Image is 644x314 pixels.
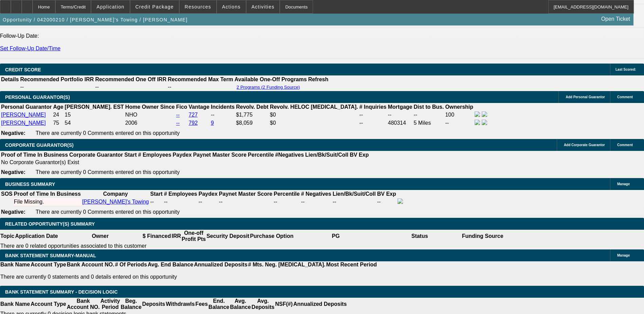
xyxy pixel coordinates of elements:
[217,0,246,13] button: Actions
[138,152,171,158] b: # Employees
[199,191,218,197] b: Paydex
[482,111,487,117] img: linkedin-icon.png
[100,298,121,311] th: Activity Period
[95,76,167,83] th: Recommended One Off IRR
[1,159,372,166] td: No Corporate Guarantor(s) Exist
[482,120,487,125] img: linkedin-icon.png
[194,261,247,268] th: Annualized Deposits
[30,298,67,311] th: Account Type
[208,298,229,311] th: End. Balance
[67,298,100,311] th: Bank Account NO.
[150,198,163,206] td: --
[150,191,162,197] b: Start
[377,191,396,197] b: BV Exp
[251,298,275,311] th: Avg. Deposits
[1,169,25,175] b: Negative:
[248,261,326,268] th: # Mts. Neg. [MEDICAL_DATA].
[164,191,197,197] b: # Employees
[414,104,444,110] b: Dist to Bus.
[270,119,358,127] td: $0
[236,104,269,110] b: Revolv. Debt
[189,112,198,118] a: 727
[5,221,95,227] span: RELATED OPPORTUNITY(S) SUMMARY
[171,230,181,243] th: IRR
[53,119,63,127] td: 75
[206,230,250,243] th: Security Deposit
[308,76,329,83] th: Refresh
[445,104,473,110] b: Ownership
[189,104,209,110] b: Vantage
[14,191,81,197] th: Proof of Time In Business
[475,111,480,117] img: facebook-icon.png
[95,84,167,90] td: --
[1,120,46,126] a: [PERSON_NAME]
[211,104,235,110] b: Incidents
[165,298,195,311] th: Withdrawls
[1,209,25,215] b: Negative:
[69,152,123,158] b: Corporate Guarantor
[398,198,403,204] img: facebook-icon.png
[124,152,136,158] b: Start
[246,0,280,13] button: Activities
[1,104,52,110] b: Personal Guarantor
[234,76,307,83] th: Available One-Off Programs
[275,152,304,158] b: #Negatives
[176,120,180,126] a: --
[5,67,41,72] span: CREDIT SCORE
[388,111,413,119] td: --
[413,111,444,119] td: --
[36,130,180,136] span: There are currently 0 Comments entered on this opportunity
[566,95,605,99] span: Add Personal Guarantor
[173,152,192,158] b: Paydex
[180,0,216,13] button: Resources
[219,199,272,205] div: --
[1,112,46,118] a: [PERSON_NAME]
[377,198,397,206] td: --
[301,199,331,205] div: --
[250,230,294,243] th: Purchase Option
[36,209,180,215] span: There are currently 0 Comments entered on this opportunity
[617,95,633,99] span: Comment
[445,111,474,119] td: 100
[142,230,171,243] th: $ Financed
[359,104,386,110] b: # Inquiries
[96,4,124,10] span: Application
[615,68,636,71] span: Last Scored:
[3,17,188,22] span: Opportunity / 042000210 / [PERSON_NAME]'s Towing / [PERSON_NAME]
[30,261,67,268] th: Account Type
[305,152,348,158] b: Lien/Bk/Suit/Coll
[1,191,13,197] th: SOS
[388,104,412,110] b: Mortgage
[125,111,175,119] td: NHO
[333,191,376,197] b: Lien/Bk/Suit/Coll
[125,104,175,110] b: Home Owner Since
[65,104,124,110] b: [PERSON_NAME]. EST
[65,119,124,127] td: 54
[147,261,194,268] th: Avg. End Balance
[235,84,302,90] button: 2 Programs (2 Funding Source)
[120,298,142,311] th: Beg. Balance
[248,152,274,158] b: Percentile
[1,130,25,136] b: Negative:
[211,120,214,126] a: 9
[350,152,369,158] b: BV Exp
[236,111,269,119] td: $1,775
[210,111,235,119] td: --
[167,84,234,90] td: --
[130,0,179,13] button: Credit Package
[270,111,358,119] td: $0
[125,120,137,126] span: 2006
[193,152,246,158] b: Paynet Master Score
[36,169,180,175] span: There are currently 0 Comments entered on this opportunity
[0,274,377,280] p: There are currently 0 statements and 0 details entered on this opportunity
[185,4,211,10] span: Resources
[195,298,208,311] th: Fees
[176,104,187,110] b: Fico
[445,119,474,127] td: --
[326,261,377,268] th: Most Recent Period
[222,4,241,10] span: Actions
[82,199,149,205] a: [PERSON_NAME]'s Towing
[5,181,55,187] span: BUSINESS SUMMARY
[167,76,234,83] th: Recommended Max Term
[617,254,630,257] span: Manage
